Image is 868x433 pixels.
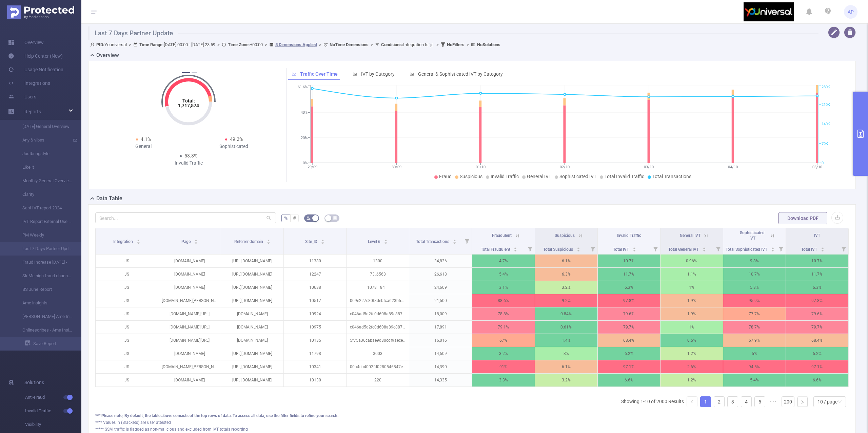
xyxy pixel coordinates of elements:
a: Onlinescribes - Ame Insights [14,323,73,337]
i: icon: caret-down [632,249,636,251]
p: 6.1% [535,360,597,373]
p: 12247 [284,268,346,281]
button: Download PDF [778,212,827,224]
p: [URL][DOMAIN_NAME] [221,281,283,294]
span: > [127,42,133,47]
span: Page [181,239,192,244]
p: 0.61% [535,321,597,334]
p: 3.2% [472,347,534,360]
i: icon: caret-up [703,246,706,248]
a: 2 [714,397,724,407]
i: icon: caret-down [514,249,517,251]
i: Filter menu [713,243,723,254]
input: Search... [95,212,276,223]
tspan: 04/10 [728,165,738,169]
p: [DOMAIN_NAME] [221,334,283,347]
p: 5.4% [472,268,534,281]
p: 24,609 [409,281,472,294]
p: 68.4% [786,334,848,347]
p: 79.6% [598,307,660,320]
p: [URL][DOMAIN_NAME] [221,268,283,281]
p: [DOMAIN_NAME] [158,268,221,281]
p: [DOMAIN_NAME] [158,255,221,267]
p: 26,618 [409,268,472,281]
button: 2 [192,72,197,73]
p: 68.4% [598,334,660,347]
i: icon: caret-down [771,249,774,251]
span: Total Fraudulent [481,247,511,252]
b: Time Range: [139,42,164,47]
a: [DATE] General Overview [14,120,73,133]
span: Level 6 [368,239,381,244]
p: 6.3% [598,281,660,294]
p: 6.3% [535,268,597,281]
p: 1300 [347,255,409,267]
i: icon: caret-up [136,239,140,241]
p: 34,836 [409,255,472,267]
tspan: 0 [822,161,824,165]
i: icon: caret-up [577,246,580,248]
li: Next 5 Pages [768,396,779,407]
p: JS [96,294,158,307]
a: 1 [701,397,711,407]
i: icon: caret-down [321,241,325,243]
p: 14,335 [409,374,472,387]
a: [PERSON_NAME] Ame Insights [14,310,73,323]
div: Sort [321,239,325,243]
p: 10.7% [786,255,848,267]
p: 10130 [284,374,346,387]
p: 10638 [284,281,346,294]
span: Invalid Traffic [617,233,641,238]
div: General [98,143,189,150]
p: 1.2% [660,347,723,360]
span: Youniversal [DATE] 00:00 - [DATE] 23:59 +00:00 [90,42,500,47]
p: [DOMAIN_NAME][PERSON_NAME] [158,360,221,373]
p: 67.9% [723,334,786,347]
b: No Time Dimensions [330,42,369,47]
span: Referrer domain [234,239,264,244]
p: [DOMAIN_NAME][URL] [158,321,221,334]
div: Sort [632,246,636,250]
span: % [284,215,288,221]
p: JS [96,307,158,320]
span: Invalid Traffic [491,174,519,179]
a: Usage Notification [8,63,63,76]
p: 10975 [284,321,346,334]
p: 5.4% [723,374,786,387]
span: General IVT [527,174,551,179]
span: Invalid Traffic [25,404,81,418]
p: 6.6% [786,374,848,387]
a: Justbringstyle [14,147,73,161]
tspan: 29/09 [307,165,317,169]
p: 97.8% [598,294,660,307]
span: General IVT [680,233,701,238]
i: icon: caret-down [703,249,706,251]
li: 200 [782,396,794,407]
div: Sort [453,239,457,243]
span: Total Invalid Traffic [605,174,644,179]
i: icon: caret-down [194,241,198,243]
a: 5 [755,397,765,407]
i: icon: caret-down [384,241,388,243]
p: 3.2% [535,374,597,387]
i: icon: line-chart [292,72,296,76]
i: icon: caret-up [321,239,325,241]
p: 14,390 [409,360,472,373]
p: 6.3% [786,281,848,294]
span: > [434,42,441,47]
tspan: 70K [822,142,828,146]
p: 10.7% [723,268,786,281]
i: icon: caret-up [384,239,388,241]
span: Reports [24,109,41,114]
p: 5f75a36cabae9d80cdf9aece243252f932513fb713743aa3e4c3e517888fb3043928ff53d79f1057467bd026b0aba21a [347,334,409,347]
span: General & Sophisticated IVT by Category [418,71,503,77]
p: 4.7% [472,255,534,267]
span: 4.1% [141,136,151,142]
p: JS [96,374,158,387]
span: > [465,42,471,47]
span: Integration [113,239,134,244]
tspan: Total: [182,98,195,103]
p: 1.4% [535,334,597,347]
p: 1078__84__ [347,281,409,294]
i: icon: caret-up [514,246,517,248]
